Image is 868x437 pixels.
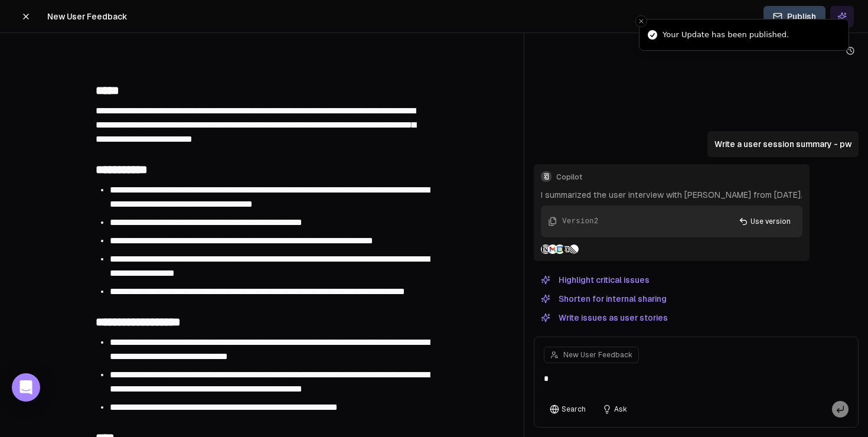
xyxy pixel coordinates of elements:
[732,213,798,230] button: Use version
[548,244,557,254] img: Gmail
[544,401,592,418] button: Search
[563,350,632,360] span: New User Feedback
[663,29,789,41] div: Your Update has been published.
[534,292,674,306] button: Shorten for internal sharing
[714,138,851,150] p: Write a user session summary - pw
[555,244,564,254] img: Google Calendar
[534,311,675,325] button: Write issues as user stories
[596,401,633,418] button: Ask
[541,244,550,254] img: Notion
[763,6,825,27] button: Publish
[556,172,802,182] span: Copilot
[47,11,127,22] span: New User Feedback
[541,189,802,201] p: I summarized the user interview with [PERSON_NAME] from [DATE].
[562,244,572,254] img: Samepage
[635,15,647,27] button: Close toast
[534,273,657,287] button: Highlight critical issues
[569,244,579,254] img: Linear
[562,216,598,227] div: Version 2
[12,373,40,402] div: Open Intercom Messenger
